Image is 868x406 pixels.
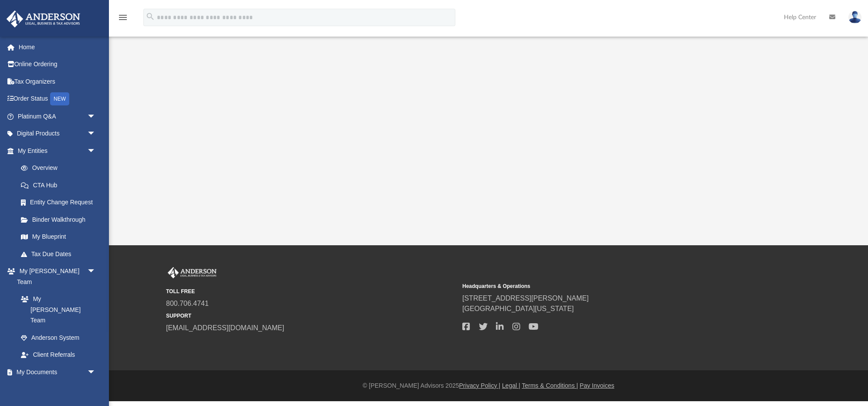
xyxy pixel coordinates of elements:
[166,267,218,278] img: Anderson Advisors Platinum Portal
[6,56,109,73] a: Online Ordering
[166,312,456,320] small: SUPPORT
[50,92,69,105] div: NEW
[848,11,861,24] img: User Pic
[6,38,109,56] a: Home
[502,382,520,389] a: Legal |
[12,159,109,177] a: Overview
[87,263,105,281] span: arrow_drop_down
[12,194,109,211] a: Entity Change Request
[87,142,105,160] span: arrow_drop_down
[146,12,155,21] i: search
[166,324,284,332] a: [EMAIL_ADDRESS][DOMAIN_NAME]
[87,125,105,143] span: arrow_drop_down
[6,125,109,142] a: Digital Productsarrow_drop_down
[87,108,105,125] span: arrow_drop_down
[459,382,501,389] a: Privacy Policy |
[118,17,128,23] a: menu
[12,329,105,346] a: Anderson System
[462,294,589,302] a: [STREET_ADDRESS][PERSON_NAME]
[4,10,83,27] img: Anderson Advisors Platinum Portal
[522,382,578,389] a: Terms & Conditions |
[580,382,614,389] a: Pay Invoices
[462,305,574,312] a: [GEOGRAPHIC_DATA][US_STATE]
[12,211,109,228] a: Binder Walkthrough
[12,245,109,263] a: Tax Due Dates
[109,381,868,390] div: © [PERSON_NAME] Advisors 2025
[12,291,100,329] a: My [PERSON_NAME] Team
[462,282,753,290] small: Headquarters & Operations
[6,363,105,381] a: My Documentsarrow_drop_down
[6,90,109,108] a: Order StatusNEW
[12,176,109,194] a: CTA Hub
[118,12,128,23] i: menu
[87,363,105,381] span: arrow_drop_down
[6,73,109,90] a: Tax Organizers
[166,288,456,295] small: TOLL FREE
[6,142,109,159] a: My Entitiesarrow_drop_down
[12,228,105,246] a: My Blueprint
[6,263,105,291] a: My [PERSON_NAME] Teamarrow_drop_down
[166,300,209,307] a: 800.706.4741
[12,346,105,364] a: Client Referrals
[6,108,109,125] a: Platinum Q&Aarrow_drop_down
